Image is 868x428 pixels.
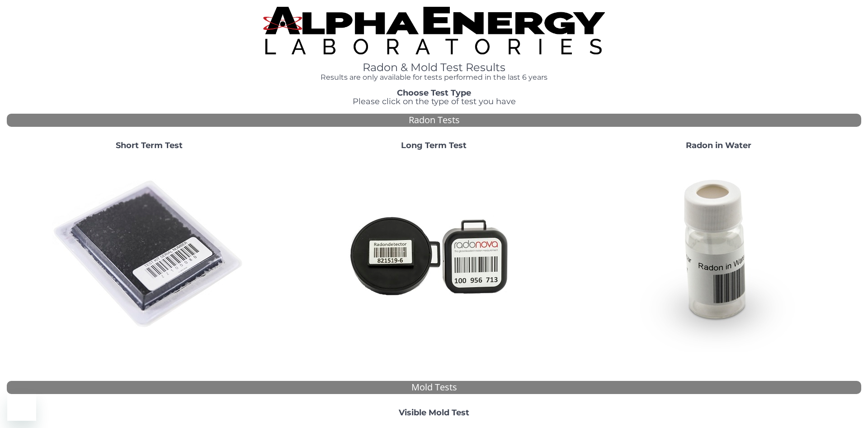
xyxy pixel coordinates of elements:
iframe: Button to launch messaging window [7,392,36,421]
strong: Choose Test Type [397,88,471,98]
strong: Short Term Test [116,140,183,150]
div: Radon Tests [7,114,861,127]
strong: Long Term Test [401,140,467,150]
strong: Visible Mold Test [399,408,469,418]
span: Please click on the type of test you have [353,96,516,106]
img: ShortTerm.jpg [52,157,246,352]
strong: Radon in Water [686,140,751,150]
img: RadoninWater.jpg [622,157,816,352]
img: Radtrak2vsRadtrak3.jpg [337,157,531,352]
h1: Radon & Mold Test Results [263,62,605,73]
img: TightCrop.jpg [263,7,605,54]
div: Mold Tests [7,381,861,394]
h4: Results are only available for tests performed in the last 6 years [263,73,605,82]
